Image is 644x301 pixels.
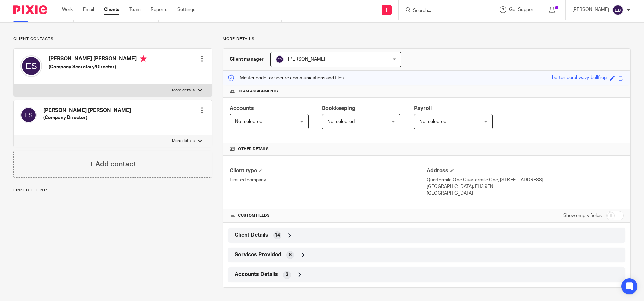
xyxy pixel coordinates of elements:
label: Show empty fields [563,212,602,219]
h4: [PERSON_NAME] [PERSON_NAME] [49,55,147,64]
p: More details [223,36,631,42]
img: svg%3E [612,5,623,15]
h3: Client manager [230,56,264,63]
p: More details [172,138,195,144]
span: Other details [238,146,269,152]
p: [PERSON_NAME] [572,6,609,13]
img: Pixie [13,5,47,14]
i: Primary [140,55,147,62]
p: More details [172,88,195,93]
span: Team assignments [238,89,278,94]
span: Not selected [419,119,446,124]
p: [GEOGRAPHIC_DATA] [427,190,624,197]
span: [PERSON_NAME] [288,57,325,62]
p: Master code for secure communications and files [228,74,344,81]
img: svg%3E [20,107,37,123]
span: Accounts Details [235,271,278,278]
span: Bookkeeping [322,106,355,111]
img: svg%3E [20,55,42,77]
span: Not selected [327,119,355,124]
span: Services Provided [235,251,281,258]
a: Clients [104,6,119,13]
h4: Client type [230,167,427,174]
h4: + Add contact [89,159,136,169]
a: Team [129,6,141,13]
span: Get Support [509,7,535,12]
h4: Address [427,167,624,174]
h5: (Company Secretary/Director) [49,64,147,70]
a: Settings [177,6,195,13]
span: 8 [289,252,292,258]
span: 2 [286,271,288,278]
a: Reports [151,6,167,13]
a: Email [83,6,94,13]
img: svg%3E [276,55,284,63]
p: Linked clients [13,188,212,193]
div: better-coral-wavy-bullfrog [552,74,607,82]
span: Client Details [235,232,268,239]
p: Quartermile One Quartermile One, [STREET_ADDRESS] [427,177,624,183]
a: Work [62,6,73,13]
p: Limited company [230,177,427,183]
span: Payroll [414,106,432,111]
p: Client contacts [13,36,212,42]
p: [GEOGRAPHIC_DATA], EH3 9EN [427,183,624,190]
span: 14 [275,232,280,239]
span: Not selected [235,119,262,124]
h4: CUSTOM FIELDS [230,213,427,218]
input: Search [412,8,473,14]
h4: [PERSON_NAME] [PERSON_NAME] [43,107,131,114]
h5: (Company Director) [43,114,131,121]
span: Accounts [230,106,254,111]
